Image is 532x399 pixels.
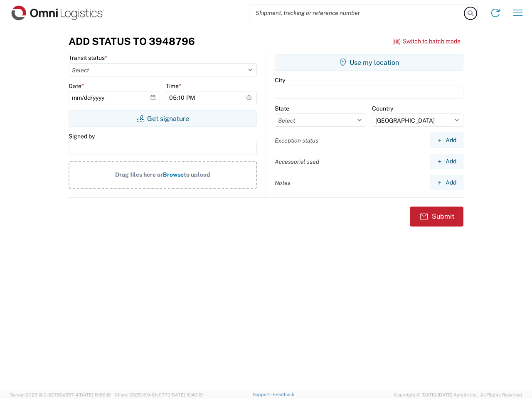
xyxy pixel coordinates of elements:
label: Transit status [69,54,107,62]
a: Support [253,392,273,397]
span: Client: 2025.16.0-8fc0770 [115,392,203,397]
span: Drag files here or [115,171,163,178]
label: City [275,76,285,84]
a: Feedback [273,392,294,397]
button: Use my location [275,54,463,71]
span: Server: 2025.16.0-82789e55714 [10,392,111,397]
span: Copyright © [DATE]-[DATE] Agistix Inc., All Rights Reserved [394,391,522,399]
label: Signed by [69,133,95,140]
span: Browse [163,171,184,178]
span: [DATE] 10:56:16 [79,392,111,397]
input: Shipment, tracking or reference number [249,5,465,21]
button: Add [430,154,463,169]
button: Submit [410,207,463,227]
button: Add [430,133,463,148]
label: Exception status [275,137,318,144]
label: Country [372,105,393,112]
button: Switch to batch mode [393,34,461,48]
h3: Add Status to 3948796 [69,35,195,47]
span: to upload [184,171,210,178]
label: Date [69,82,84,90]
button: Get signature [69,110,257,127]
label: Notes [275,179,291,187]
button: Add [430,175,463,190]
span: [DATE] 10:40:19 [170,392,203,397]
label: State [275,105,289,112]
label: Accessorial used [275,158,319,165]
label: Time [166,82,181,90]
